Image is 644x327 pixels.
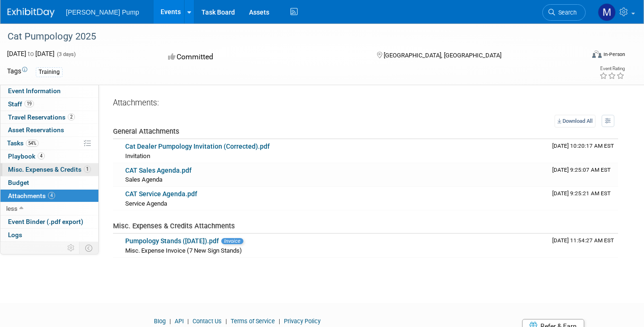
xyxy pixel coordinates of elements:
span: Travel Reservations [8,113,75,121]
a: Misc. Expenses & Credits1 [0,163,98,176]
span: Misc. Expenses & Credits Attachments [113,222,235,230]
a: Contact Us [193,318,222,325]
span: [PERSON_NAME] Pump [66,8,139,16]
a: Blog [154,318,166,325]
a: Attachments4 [0,190,98,202]
a: Logs [0,229,98,241]
span: (3 days) [56,51,76,57]
span: Invoice [221,238,243,244]
img: Mike Walters [598,3,616,21]
span: 4 [38,152,45,160]
span: Playbook [8,152,45,160]
span: Logs [8,231,22,239]
span: Upload Timestamp [552,237,614,244]
span: 2 [68,113,75,120]
a: Pumpology Stands ([DATE]).pdf [125,237,219,245]
div: Event Format [534,49,625,63]
td: Personalize Event Tab Strip [63,242,80,254]
span: Upload Timestamp [552,167,611,173]
div: Training [36,67,63,77]
a: less [0,202,98,215]
a: Event Information [0,85,98,97]
span: Event Information [8,87,61,95]
a: Tasks54% [0,137,98,150]
a: Terms of Service [231,318,275,325]
span: Invitation [125,152,150,160]
span: [DATE] [DATE] [7,50,55,57]
a: Travel Reservations2 [0,111,98,124]
td: Upload Timestamp [548,234,618,257]
span: Budget [8,179,29,186]
span: Misc. Expenses & Credits [8,166,91,173]
a: Asset Reservations [0,124,98,136]
span: Attachments [8,192,55,199]
span: [GEOGRAPHIC_DATA], [GEOGRAPHIC_DATA] [384,52,501,59]
a: Budget [0,176,98,189]
span: Sales Agenda [125,176,162,183]
span: | [223,318,229,325]
span: Service Agenda [125,200,167,207]
td: Tags [7,66,27,77]
span: 54% [26,140,39,147]
div: In-Person [603,51,625,58]
a: API [175,318,184,325]
span: 4 [48,192,55,199]
td: Upload Timestamp [548,139,618,163]
span: Upload Timestamp [552,190,611,197]
a: Download All [555,115,596,128]
span: Search [555,9,577,16]
span: Asset Reservations [8,126,64,134]
a: Playbook4 [0,150,98,163]
a: Event Binder (.pdf export) [0,215,98,228]
span: to [26,50,35,57]
img: Format-Inperson.png [592,50,602,58]
a: Search [542,4,586,21]
td: Upload Timestamp [548,187,618,210]
div: Attachments: [113,97,618,110]
span: Event Binder (.pdf export) [8,218,83,225]
a: Staff19 [0,98,98,111]
img: ExhibitDay [8,8,55,17]
span: Staff [8,100,34,108]
a: CAT Sales Agenda.pdf [125,167,192,174]
div: Cat Pumpology 2025 [4,28,572,45]
span: less [6,205,17,212]
span: Misc. Expense Invoice (7 New Sign Stands) [125,247,242,254]
span: Tasks [7,139,39,147]
td: Toggle Event Tabs [80,242,99,254]
div: Committed [165,49,362,65]
a: Cat Dealer Pumpology Invitation (Corrected).pdf [125,143,270,150]
span: General Attachments [113,127,179,136]
span: | [276,318,282,325]
span: | [185,318,191,325]
span: | [167,318,173,325]
span: 1 [84,166,91,173]
span: Upload Timestamp [552,143,614,149]
div: Event Rating [599,66,625,71]
a: CAT Service Agenda.pdf [125,190,197,198]
td: Upload Timestamp [548,163,618,187]
span: 19 [24,100,34,107]
a: Privacy Policy [284,318,321,325]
